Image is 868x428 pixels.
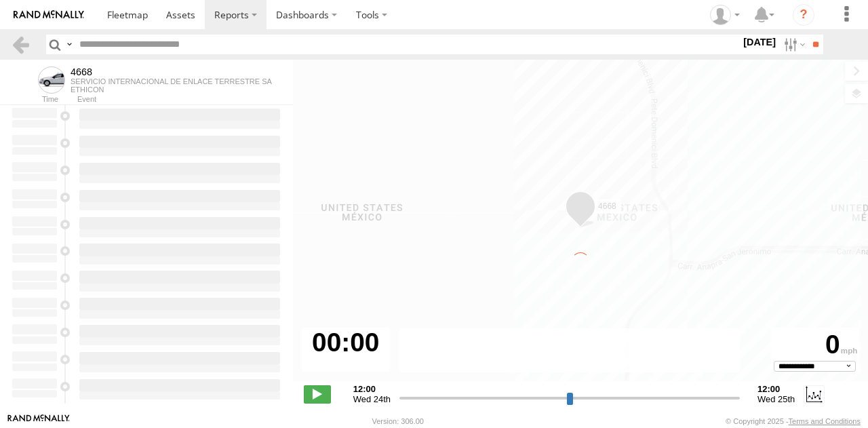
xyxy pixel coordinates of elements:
[71,66,272,77] div: 4668 - View Asset History
[11,35,31,54] a: Back to previous Page
[353,394,391,404] span: Wed 24th
[741,35,778,50] label: [DATE]
[778,35,808,54] label: Search Filter Options
[71,85,272,94] div: ETHICON
[304,385,331,403] label: Play/Stop
[353,384,391,394] strong: 12:00
[64,35,75,54] label: Search Query
[793,4,814,26] i: ?
[71,77,272,85] div: SERVICIO INTERNACIONAL DE ENLACE TERRESTRE SA
[372,417,424,425] div: Version: 306.00
[789,417,861,425] a: Terms and Conditions
[11,96,58,103] div: Time
[705,5,745,25] div: eramir69 .
[773,330,857,361] div: 0
[14,10,84,20] img: rand-logo.svg
[77,96,293,103] div: Event
[757,394,795,404] span: Wed 25th
[726,417,861,425] div: © Copyright 2025 -
[757,384,795,394] strong: 12:00
[7,414,70,428] a: Visit our Website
